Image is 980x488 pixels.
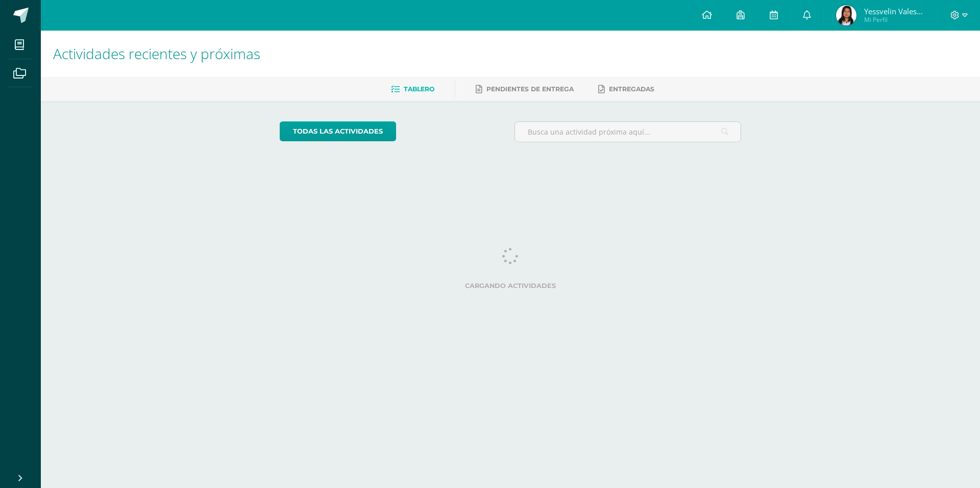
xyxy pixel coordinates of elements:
[864,15,925,24] span: Mi Perfil
[836,5,856,25] img: 4c93e1f247c43285e4a51d777836c6fd.png
[476,81,574,97] a: Pendientes de entrega
[486,85,574,93] span: Pendientes de entrega
[598,81,654,97] a: Entregadas
[280,282,742,290] label: Cargando actividades
[53,44,260,63] span: Actividades recientes y próximas
[391,81,434,97] a: Tablero
[609,85,654,93] span: Entregadas
[280,121,396,141] a: todas las Actividades
[515,122,741,142] input: Busca una actividad próxima aquí...
[404,85,434,93] span: Tablero
[864,6,925,16] span: Yessvelin Valeska del Rosario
